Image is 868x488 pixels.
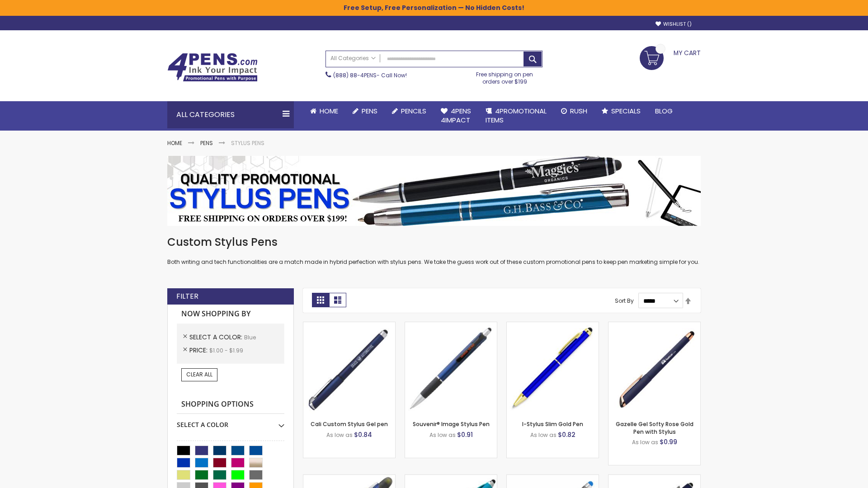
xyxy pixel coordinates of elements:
[507,322,599,329] a: I-Stylus Slim Gold-Blue
[648,101,680,121] a: Blog
[457,430,473,439] span: $0.91
[244,333,256,341] span: Blue
[311,420,388,428] a: Cali Custom Stylus Gel pen
[655,106,673,116] span: Blog
[615,297,634,305] label: Sort By
[660,437,677,446] span: $0.99
[303,474,395,482] a: Souvenir® Jalan Highlighter Stylus Pen Combo-Blue
[507,322,599,414] img: I-Stylus Slim Gold-Blue
[385,101,434,121] a: Pencils
[231,139,264,147] strong: Stylus Pens
[177,395,284,414] strong: Shopping Options
[594,101,648,121] a: Specials
[200,139,213,147] a: Pens
[413,420,490,428] a: Souvenir® Image Stylus Pen
[609,322,700,414] img: Gazelle Gel Softy Rose Gold Pen with Stylus-Blue
[611,106,641,116] span: Specials
[189,346,209,355] span: Price
[189,333,244,342] span: Select A Color
[167,53,258,82] img: 4Pens Custom Pens and Promotional Products
[570,106,587,116] span: Rush
[405,474,497,482] a: Neon Stylus Highlighter-Pen Combo-Blue
[303,101,345,121] a: Home
[554,101,594,121] a: Rush
[167,235,701,266] div: Both writing and tech functionalities are a match made in hybrid perfection with stylus pens. We ...
[333,71,377,79] a: (888) 88-4PENS
[467,67,543,85] div: Free shipping on pen orders over $199
[326,431,353,439] span: As low as
[530,431,557,439] span: As low as
[616,420,693,435] a: Gazelle Gel Softy Rose Gold Pen with Stylus
[429,431,456,439] span: As low as
[167,156,701,226] img: Stylus Pens
[558,430,576,439] span: $0.82
[326,51,380,66] a: All Categories
[167,235,701,249] h1: Custom Stylus Pens
[405,322,497,414] img: Souvenir® Image Stylus Pen-Blue
[303,322,395,414] img: Cali Custom Stylus Gel pen-Blue
[209,347,243,354] span: $1.00 - $1.99
[176,291,198,301] strong: Filter
[354,430,372,439] span: $0.84
[330,55,376,62] span: All Categories
[441,106,471,125] span: 4Pens 4impact
[177,305,284,324] strong: Now Shopping by
[186,371,212,378] span: Clear All
[333,71,407,79] span: - Call Now!
[656,21,692,28] a: Wishlist
[303,322,395,329] a: Cali Custom Stylus Gel pen-Blue
[167,139,182,147] a: Home
[632,438,658,446] span: As low as
[507,474,599,482] a: Islander Softy Gel with Stylus - ColorJet Imprint-Blue
[434,101,478,131] a: 4Pens4impact
[177,414,284,429] div: Select A Color
[167,101,294,128] div: All Categories
[405,322,497,329] a: Souvenir® Image Stylus Pen-Blue
[312,293,329,307] strong: Grid
[486,106,547,125] span: 4PROMOTIONAL ITEMS
[478,101,554,131] a: 4PROMOTIONALITEMS
[181,368,217,381] a: Clear All
[522,420,583,428] a: I-Stylus Slim Gold Pen
[362,106,377,116] span: Pens
[401,106,426,116] span: Pencils
[609,322,700,329] a: Gazelle Gel Softy Rose Gold Pen with Stylus-Blue
[320,106,338,116] span: Home
[345,101,385,121] a: Pens
[609,474,700,482] a: Custom Soft Touch® Metal Pens with Stylus-Blue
